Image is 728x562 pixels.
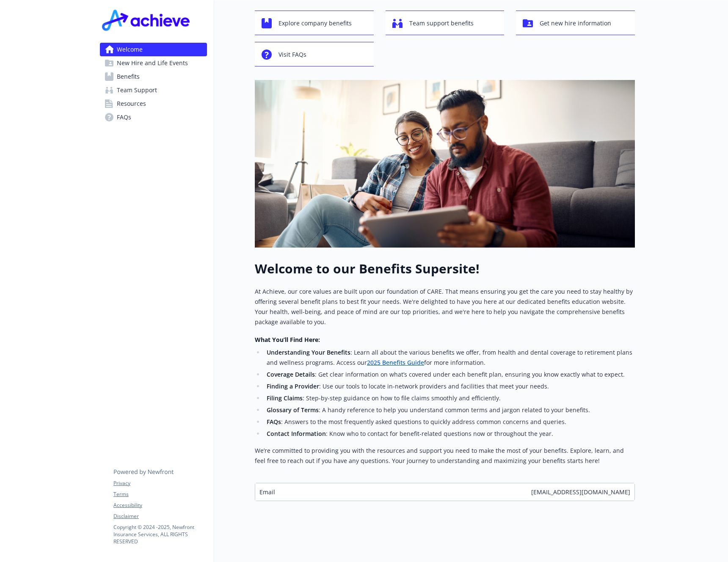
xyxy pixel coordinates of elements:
span: Visit FAQs [279,47,306,63]
button: Get new hire information [516,11,635,35]
span: Resources [117,97,146,110]
span: [EMAIL_ADDRESS][DOMAIN_NAME] [531,488,630,496]
span: Benefits [117,70,140,83]
strong: Contact Information [267,430,326,438]
strong: What You’ll Find Here: [255,336,320,344]
a: Disclaimer [113,512,207,520]
a: Terms [113,490,207,498]
span: FAQs [117,110,131,124]
a: Benefits [100,70,207,83]
strong: Glossary of Terms [267,406,319,414]
p: Copyright © 2024 - 2025 , Newfront Insurance Services, ALL RIGHTS RESERVED [113,523,207,545]
a: Accessibility [113,501,207,509]
a: 2025 Benefits Guide [367,358,424,366]
p: At Achieve, our core values are built upon our foundation of CARE. That means ensuring you get th... [255,287,635,327]
span: Team support benefits [409,15,474,31]
a: Privacy [113,479,207,487]
strong: Coverage Details [267,370,315,378]
span: Get new hire information [540,15,611,31]
a: Team Support [100,83,207,97]
strong: FAQs [267,418,281,426]
span: Explore company benefits [279,15,352,31]
a: Resources [100,97,207,110]
a: Welcome [100,43,207,56]
a: FAQs [100,110,207,124]
a: New Hire and Life Events [100,56,207,70]
strong: Filing Claims [267,394,303,402]
li: : Use our tools to locate in-network providers and facilities that meet your needs. [264,381,635,391]
span: New Hire and Life Events [117,56,188,70]
button: Visit FAQs [255,42,374,66]
strong: Understanding Your Benefits [267,348,350,356]
li: : Answers to the most frequently asked questions to quickly address common concerns and queries. [264,417,635,427]
li: : Know who to contact for benefit-related questions now or throughout the year. [264,429,635,439]
li: : Learn all about the various benefits we offer, from health and dental coverage to retirement pl... [264,347,635,368]
button: Explore company benefits [255,11,374,35]
li: : A handy reference to help you understand common terms and jargon related to your benefits. [264,405,635,415]
strong: Finding a Provider [267,382,319,390]
span: Email [259,488,275,496]
h1: Welcome to our Benefits Supersite! [255,261,635,276]
button: Team support benefits [386,11,505,35]
span: Welcome [117,43,143,56]
img: overview page banner [255,80,635,248]
li: : Step-by-step guidance on how to file claims smoothly and efficiently. [264,393,635,403]
li: : Get clear information on what’s covered under each benefit plan, ensuring you know exactly what... [264,369,635,380]
p: We’re committed to providing you with the resources and support you need to make the most of your... [255,446,635,466]
span: Team Support [117,83,157,97]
